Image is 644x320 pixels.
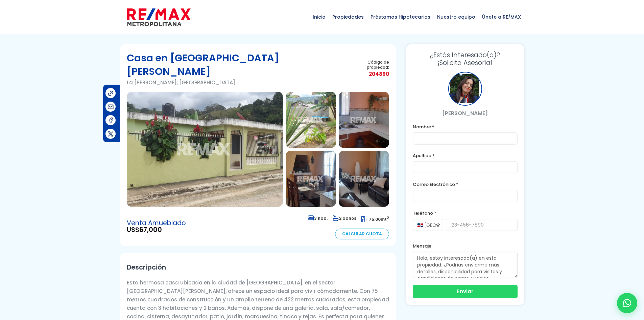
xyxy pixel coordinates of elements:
[107,103,114,110] img: Compartir
[413,209,518,217] label: Teléfono *
[127,51,347,78] h1: Casa en [GEOGRAPHIC_DATA][PERSON_NAME]
[339,151,389,207] img: Casa en La Altagracia
[413,242,518,250] label: Mensaje
[413,151,518,160] label: Apellido *
[413,180,518,189] label: Correo Electrónico *
[286,151,336,207] img: Casa en La Altagracia
[308,215,328,221] span: 3 hab.
[127,220,186,227] span: Venta Amueblado
[361,216,389,222] span: mt
[107,130,114,137] img: Compartir
[329,7,367,27] span: Propiedades
[127,227,186,233] span: US$
[413,109,518,118] p: [PERSON_NAME]
[413,285,518,298] button: Enviar
[413,51,518,67] h3: ¡Solicita Asesoría!
[479,7,524,27] span: Únete a RE/MAX
[413,252,518,278] textarea: Hola, estoy interesado(a) en esta propiedad. ¿Podrías enviarme más detalles, disponibilidad para ...
[347,70,389,78] span: 204890
[139,225,162,234] span: 67,000
[413,51,518,59] span: ¿Estás Interesado(a)?
[434,7,479,27] span: Nuestro equipo
[413,123,518,131] label: Nombre *
[367,7,434,27] span: Préstamos Hipotecarios
[387,215,389,220] sup: 2
[333,215,356,221] span: 2 baños
[127,260,389,275] h2: Descripción
[448,72,482,106] div: Yaneris Fajardo
[127,7,191,27] img: remax-metropolitana-logo
[107,117,114,124] img: Compartir
[347,60,389,70] span: Código de propiedad:
[335,229,389,239] a: Calcular Cuota
[286,92,336,148] img: Casa en La Altagracia
[107,90,114,97] img: Compartir
[127,92,283,207] img: Casa en La Altagracia
[339,92,389,148] img: Casa en La Altagracia
[446,219,518,231] input: 123-456-7890
[127,78,347,87] p: La [PERSON_NAME], [GEOGRAPHIC_DATA]
[309,7,329,27] span: Inicio
[369,216,381,222] span: 75.00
